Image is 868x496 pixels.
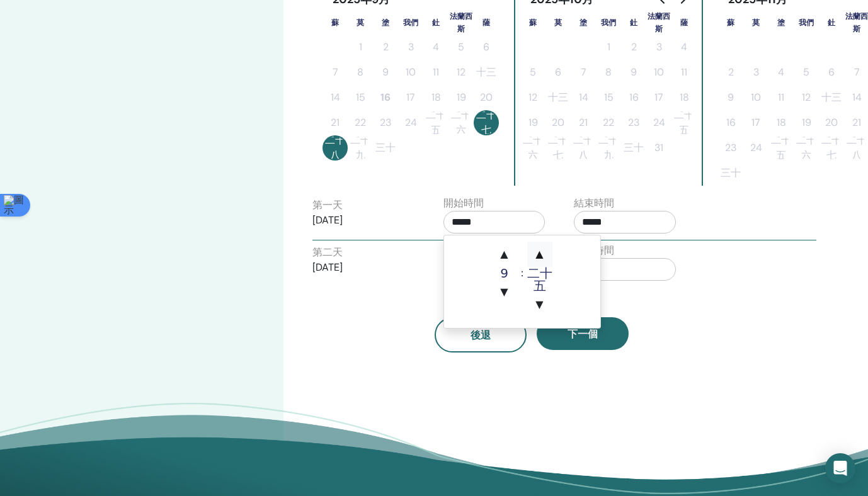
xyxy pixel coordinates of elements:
font: 6 [555,65,561,79]
font: 十三 [821,91,842,104]
font: 12 [802,91,811,104]
th: 星期日 [520,9,545,35]
font: 開始時間 [443,196,484,210]
font: 18 [680,91,689,104]
font: 23 [725,141,736,154]
font: 16 [380,91,391,104]
th: 星期五 [448,9,474,35]
font: 9 [500,266,508,281]
font: 三十 [721,166,741,179]
font: 塗 [777,18,785,28]
font: 12 [528,91,537,104]
font: 三十 [624,141,644,154]
font: 法蘭西斯 [845,11,868,33]
font: 11 [681,65,687,79]
font: 塗 [382,18,389,28]
font: 20 [480,91,493,104]
font: 11 [778,91,784,104]
th: 週三 [398,9,423,35]
th: 週四 [423,9,448,35]
font: 24 [653,116,665,129]
font: 薩 [680,18,688,28]
font: 1 [359,40,362,54]
th: 週二 [768,9,794,35]
button: 後退 [435,317,527,352]
font: 9 [728,91,734,104]
font: 第二天 [312,245,343,259]
font: 3 [408,40,414,54]
font: 19 [802,116,811,129]
font: 23 [380,116,391,129]
font: 5 [803,65,809,79]
font: 15 [356,91,365,104]
font: 24 [750,141,762,154]
font: 3 [656,40,662,54]
font: 莫 [357,18,364,28]
font: 17 [751,116,760,129]
font: 莫 [554,18,562,28]
font: 二十五 [527,266,552,293]
th: 星期日 [718,9,743,35]
font: [DATE] [312,213,343,227]
font: 1 [607,40,610,54]
font: ▲ [535,248,543,260]
font: 12 [457,65,465,79]
font: 法蘭西斯 [648,11,670,33]
font: 10 [751,91,761,104]
th: 星期五 [646,9,671,35]
font: [DATE] [312,261,343,274]
font: 法蘭西斯 [450,11,472,33]
font: 19 [457,91,466,104]
font: 釷 [630,18,637,28]
font: 14 [852,91,862,104]
font: 4 [778,65,784,79]
th: 週四 [819,9,844,35]
font: 蘇 [727,18,734,28]
font: 後退 [471,329,491,342]
font: 21 [331,116,340,129]
font: 莫 [752,18,760,28]
th: 週六 [671,9,697,35]
font: 22 [355,116,366,129]
font: 蘇 [331,18,339,28]
font: 16 [629,91,639,104]
th: 週一 [348,9,373,35]
font: 我們 [601,18,616,28]
font: 2 [383,40,389,54]
th: 週二 [373,9,398,35]
font: 11 [433,65,439,79]
font: 24 [405,116,417,129]
font: 4 [433,40,439,54]
font: ▼ [500,286,508,298]
font: 5 [530,65,536,79]
font: 20 [552,116,564,129]
font: 6 [483,40,489,54]
font: 三十 [375,141,396,154]
font: 薩 [483,18,490,28]
font: 22 [603,116,614,129]
font: 18 [777,116,786,129]
font: 我們 [403,18,418,28]
font: 10 [406,65,416,79]
font: ▼ [535,298,543,310]
font: ： [517,267,527,279]
font: 釷 [828,18,835,28]
font: 8 [357,65,363,79]
font: 15 [604,91,614,104]
th: 週一 [545,9,571,35]
font: 19 [528,116,538,129]
font: 9 [631,65,637,79]
font: 31 [654,141,663,154]
th: 週四 [621,9,646,35]
font: 9 [382,65,389,79]
font: 7 [581,65,586,79]
font: 十三 [476,65,496,79]
font: 蘇 [529,18,537,28]
div: 開啟 Intercom Messenger [825,453,855,483]
font: 21 [852,116,861,129]
font: 18 [431,91,441,104]
font: 5 [458,40,464,54]
font: 21 [579,116,588,129]
font: 8 [605,65,612,79]
font: 23 [628,116,639,129]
